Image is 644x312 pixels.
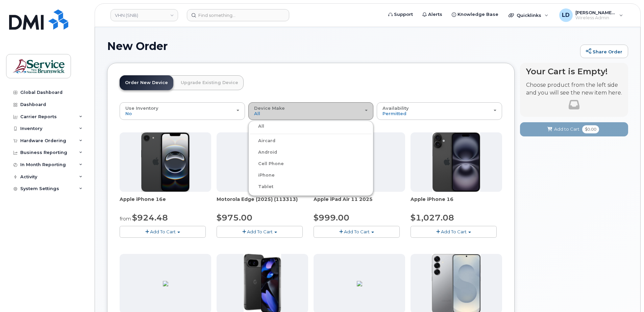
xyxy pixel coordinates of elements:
span: $975.00 [217,213,252,223]
label: iPhone [250,171,275,179]
span: Support [394,11,413,18]
button: Add to Cart $0.00 [520,122,628,136]
img: iphone16e.png [141,132,190,192]
label: Cell Phone [250,160,284,168]
div: Apple iPhone 16e [120,196,211,209]
img: 110CE2EE-BED8-457C-97B0-44C820BA34CE.png [357,281,362,286]
span: No [125,111,132,116]
h4: Your Cart is Empty! [526,67,622,76]
label: Tablet [250,183,273,191]
span: LD [562,11,570,19]
a: VHN (SNB) [110,9,178,21]
span: $999.00 [314,213,349,223]
span: Add To Cart [247,229,273,234]
a: Knowledge Base [447,8,503,21]
button: Add To Cart [120,226,206,238]
span: Permitted [382,111,406,116]
span: $924.48 [132,213,168,223]
span: Wireless Admin [575,15,616,21]
span: All [254,111,260,116]
img: iphone_16_plus.png [432,132,480,192]
a: Alerts [418,8,447,21]
label: Android [250,148,277,156]
p: Choose product from the left side and you will see the new item here. [526,81,622,97]
button: Add To Cart [314,226,400,238]
div: Apple iPad Air 11 2025 [314,196,405,209]
button: Add To Cart [217,226,303,238]
a: Support [383,8,418,21]
span: Quicklinks [517,12,541,18]
input: Find something... [187,9,289,21]
span: Add To Cart [344,229,370,234]
span: Alerts [428,11,442,18]
span: Availability [382,105,409,111]
button: Use Inventory No [120,102,245,120]
span: $1,027.08 [411,213,454,223]
label: All [250,122,264,130]
a: Order New Device [120,75,173,90]
a: Share Order [580,45,628,58]
span: Add To Cart [441,229,467,234]
span: [PERSON_NAME] (SNB) [575,10,616,15]
img: 5064C4E8-FB8A-45B3-ADD3-50D80ADAD265.png [163,281,168,286]
div: Motorola Edge (2025) (113313) [217,196,308,209]
span: Add to Cart [554,126,579,132]
span: Knowledge Base [457,11,498,18]
small: from [120,216,131,222]
div: Quicklinks [504,8,553,22]
a: Upgrade Existing Device [175,75,244,90]
span: $0.00 [582,125,599,133]
span: Device Make [254,105,285,111]
button: Device Make All [248,102,374,120]
button: Add To Cart [411,226,497,238]
div: Apple iPhone 16 [411,196,502,209]
label: Aircard [250,137,275,145]
h1: New Order [107,40,577,52]
button: Availability Permitted [377,102,502,120]
span: Use Inventory [125,105,158,111]
div: Levesque, Daniel (SNB) [554,8,628,22]
span: Add To Cart [150,229,176,234]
